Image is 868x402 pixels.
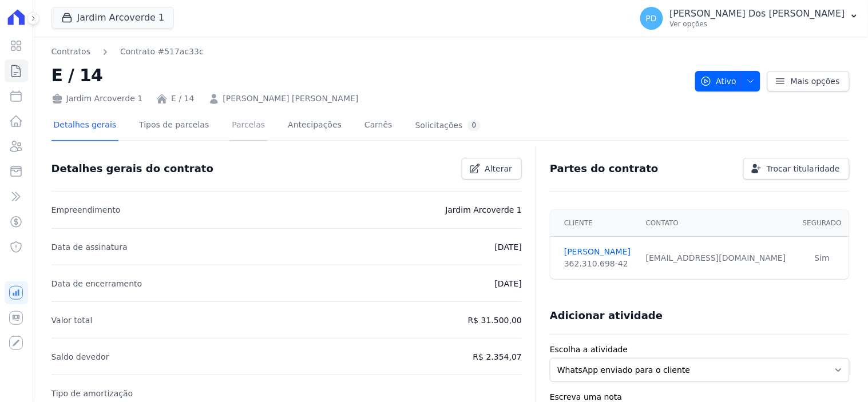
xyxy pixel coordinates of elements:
[795,210,849,237] th: Segurado
[743,158,850,180] a: Trocar titularidade
[564,258,632,270] div: 362.310.698-42
[495,240,522,254] p: [DATE]
[51,62,686,88] h2: E / 14
[51,46,686,58] nav: Breadcrumb
[700,71,737,91] span: Ativo
[485,163,513,174] span: Alterar
[51,93,143,105] div: Jardim Arcoverde 1
[286,111,344,141] a: Antecipações
[51,111,119,141] a: Detalhes gerais
[137,111,211,141] a: Tipos de parcelas
[51,203,121,217] p: Empreendimento
[462,158,522,180] a: Alterar
[646,252,788,264] div: [EMAIL_ADDRESS][DOMAIN_NAME]
[229,111,267,141] a: Parcelas
[767,163,840,174] span: Trocar titularidade
[550,344,850,356] label: Escolha a atividade
[120,46,204,58] a: Contrato #517ac33c
[646,14,657,22] span: PD
[413,111,483,141] a: Solicitações0
[550,309,663,323] h3: Adicionar atividade
[550,210,639,237] th: Cliente
[695,71,761,91] button: Ativo
[495,277,522,290] p: [DATE]
[51,240,128,254] p: Data de assinatura
[631,2,868,34] button: PD [PERSON_NAME] Dos [PERSON_NAME] Ver opções
[795,237,849,280] td: Sim
[51,46,204,58] nav: Breadcrumb
[223,93,359,105] a: [PERSON_NAME] [PERSON_NAME]
[791,75,840,87] span: Mais opções
[51,277,142,290] p: Data de encerramento
[467,120,481,131] div: 0
[767,71,850,91] a: Mais opções
[550,162,659,176] h3: Partes do contrato
[51,7,175,29] button: Jardim Arcoverde 1
[51,387,133,400] p: Tipo de amortização
[670,19,845,29] p: Ver opções
[415,120,481,131] div: Solicitações
[446,203,522,217] p: Jardim Arcoverde 1
[670,8,845,19] p: [PERSON_NAME] Dos [PERSON_NAME]
[468,313,522,327] p: R$ 31.500,00
[51,46,90,58] a: Contratos
[564,246,632,258] a: [PERSON_NAME]
[171,93,194,105] a: E / 14
[51,162,213,176] h3: Detalhes gerais do contrato
[51,350,109,364] p: Saldo devedor
[362,111,395,141] a: Carnês
[473,350,522,364] p: R$ 2.354,07
[639,210,795,237] th: Contato
[51,313,93,327] p: Valor total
